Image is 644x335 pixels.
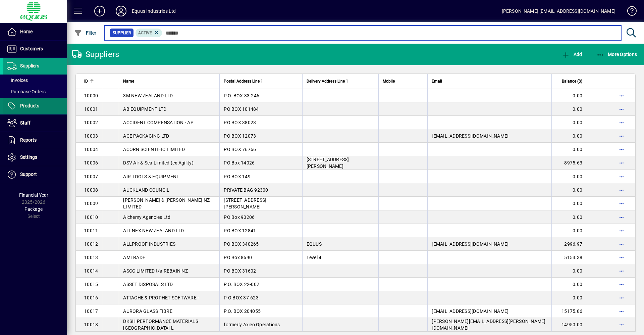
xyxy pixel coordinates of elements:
span: Email [432,78,442,85]
div: Mobile [383,78,424,85]
span: ACCIDENT COMPENSATION - AP [123,120,194,125]
span: Mobile [383,78,395,85]
span: 10010 [84,214,98,220]
a: Home [3,23,67,40]
a: Invoices [3,75,67,86]
span: Supplier [113,30,131,36]
span: PO BOX 149 [224,174,251,179]
span: 10004 [84,147,98,152]
span: AURORA GLASS FIBRE [123,308,172,314]
td: 14950.00 [551,318,592,332]
span: [STREET_ADDRESS][PERSON_NAME] [224,197,266,209]
span: Invoices [7,78,28,83]
button: Add [89,5,110,17]
span: 10017 [84,308,98,314]
td: 0.00 [551,143,592,156]
td: 0.00 [551,224,592,237]
span: [EMAIL_ADDRESS][DOMAIN_NAME] [432,308,508,314]
span: 10003 [84,133,98,139]
a: Staff [3,115,67,132]
span: Customers [20,46,43,51]
td: 0.00 [551,129,592,143]
button: More options [616,185,627,195]
button: More options [616,292,627,303]
span: 10012 [84,241,98,247]
span: 10013 [84,255,98,260]
span: Package [24,206,43,212]
a: Purchase Orders [3,86,67,97]
td: 0.00 [551,264,592,278]
span: AIR TOOLS & EQUIPMENT [123,174,179,179]
div: Balance ($) [556,78,588,85]
span: Balance ($) [562,78,582,85]
span: Postal Address Line 1 [224,78,263,85]
td: 0.00 [551,89,592,102]
td: 15175.86 [551,304,592,318]
span: 10018 [84,322,98,327]
span: DSV Air & Sea Limited (ex Agility) [123,160,194,165]
td: 0.00 [551,278,592,291]
a: Support [3,166,67,183]
span: 10006 [84,160,98,165]
span: 10008 [84,187,98,193]
div: [PERSON_NAME] [EMAIL_ADDRESS][DOMAIN_NAME] [502,6,615,16]
span: 10011 [84,228,98,233]
button: More options [616,279,627,290]
span: P.O. BOX 204055 [224,308,261,314]
span: 3M NEW ZEALAND LTD [123,93,173,98]
span: 10009 [84,201,98,206]
span: PO BOX 12841 [224,228,256,233]
span: PO Box 14026 [224,160,255,165]
span: ASSET DISPOSALS LTD [123,282,173,287]
td: 0.00 [551,183,592,197]
button: More options [616,198,627,209]
span: ALLNEX NEW ZEALAND LTD [123,228,184,233]
span: DKSH PERFORMANCE MATERIALS [GEOGRAPHIC_DATA] L [123,319,198,331]
span: P.O. BOX 33-246 [224,93,259,98]
span: Filter [74,30,97,36]
a: Customers [3,41,67,57]
td: 0.00 [551,197,592,210]
span: 10014 [84,268,98,274]
span: More Options [596,52,637,57]
span: PO Box 90206 [224,214,255,220]
span: Support [20,172,37,177]
span: Suppliers [20,63,39,68]
button: More options [616,144,627,155]
span: AUCKLAND COUNCIL [123,187,169,193]
a: Settings [3,149,67,166]
div: Suppliers [72,49,119,60]
span: PO BOX 38023 [224,120,256,125]
span: P.O. BOX 22-002 [224,282,259,287]
button: More options [616,319,627,330]
td: 0.00 [551,116,592,129]
span: PO BOX 12073 [224,133,256,139]
button: Add [560,48,584,60]
button: Profile [110,5,132,17]
span: AMTRADE [123,255,145,260]
span: [PERSON_NAME][EMAIL_ADDRESS][PERSON_NAME][DOMAIN_NAME] [432,319,545,331]
span: ASCC LIMITED t/a REBAIN NZ [123,268,188,274]
button: Filter [72,27,98,39]
span: ID [84,78,88,85]
button: More Options [595,48,639,60]
button: More options [616,212,627,223]
span: 10002 [84,120,98,125]
span: Settings [20,154,37,160]
a: Products [3,98,67,114]
a: Knowledge Base [622,1,636,23]
td: 5153.38 [551,251,592,264]
button: More options [616,252,627,263]
span: PO BOX 31602 [224,268,256,274]
button: More options [616,306,627,317]
button: More options [616,131,627,141]
div: ID [84,78,98,85]
button: More options [616,171,627,182]
span: Delivery Address Line 1 [307,78,348,85]
button: More options [616,90,627,101]
span: [EMAIL_ADDRESS][DOMAIN_NAME] [432,241,508,247]
button: More options [616,157,627,168]
span: Add [562,52,582,57]
span: formerly Axieo Operations [224,322,280,327]
td: 0.00 [551,291,592,304]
